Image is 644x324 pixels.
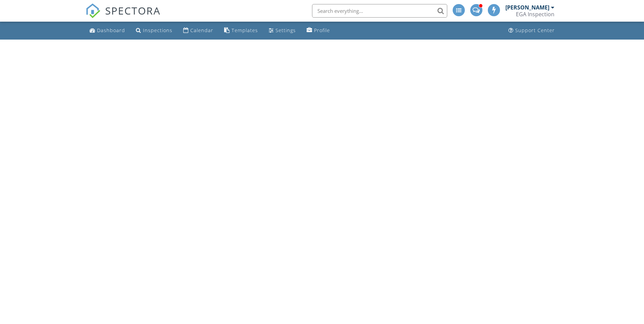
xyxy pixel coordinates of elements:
[86,3,100,18] img: The Best Home Inspection Software - Spectora
[105,3,161,18] span: SPECTORA
[506,24,557,37] a: Support Center
[312,4,447,18] input: Search everything...
[181,24,216,37] a: Calendar
[505,4,549,11] div: [PERSON_NAME]
[190,27,213,33] div: Calendar
[86,9,161,23] a: SPECTORA
[97,27,125,33] div: Dashboard
[516,11,554,18] div: EGA Inspection
[266,24,299,37] a: Settings
[232,27,258,33] div: Templates
[221,24,261,37] a: Templates
[276,27,296,33] div: Settings
[314,27,330,33] div: Profile
[133,24,175,37] a: Inspections
[143,27,172,33] div: Inspections
[87,24,128,37] a: Dashboard
[304,24,333,37] a: Profile
[515,27,555,33] div: Support Center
